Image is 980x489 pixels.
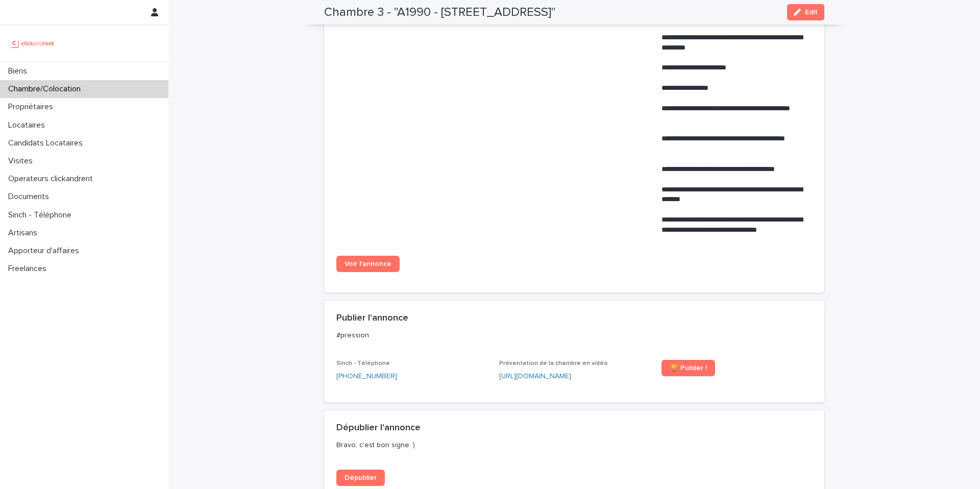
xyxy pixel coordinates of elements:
[336,441,808,450] p: Bravo, c'est bon signe :)
[336,360,390,366] span: Sinch - Téléphone
[4,120,53,130] p: Locataires
[4,174,101,184] p: Operateurs clickandrent
[4,264,55,274] p: Freelances
[670,364,707,372] span: 🏆 Publier !
[336,256,400,272] a: Voir l'annonce
[4,138,91,148] p: Candidats Locataires
[661,360,715,376] a: 🏆 Publier !
[336,373,397,380] ringoverc2c-84e06f14122c: Call with Ringover
[336,371,397,382] a: [PHONE_NUMBER]
[336,470,385,486] a: Dépublier
[336,423,421,434] h2: Dépublier l'annonce
[336,313,408,324] h2: Publier l'annonce
[4,228,45,238] p: Artisans
[787,4,824,20] button: Edit
[336,331,808,340] p: #pression
[345,260,391,267] span: Voir l'annonce
[4,84,89,94] p: Chambre/Colocation
[324,5,555,20] h2: Chambre 3 - "A1990 - [STREET_ADDRESS]"
[805,9,818,16] span: Edit
[4,102,61,112] p: Propriétaires
[336,373,397,380] ringoverc2c-number-84e06f14122c: [PHONE_NUMBER]
[499,360,608,366] span: Présentation de la chambre en vidéo
[345,474,377,481] span: Dépublier
[499,373,571,380] a: [URL][DOMAIN_NAME]
[8,33,58,54] img: UCB0brd3T0yccxBKYDjQ
[4,66,35,76] p: Biens
[4,210,80,220] p: Sinch - Téléphone
[4,246,87,256] p: Apporteur d'affaires
[4,156,41,166] p: Visites
[4,192,57,202] p: Documents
